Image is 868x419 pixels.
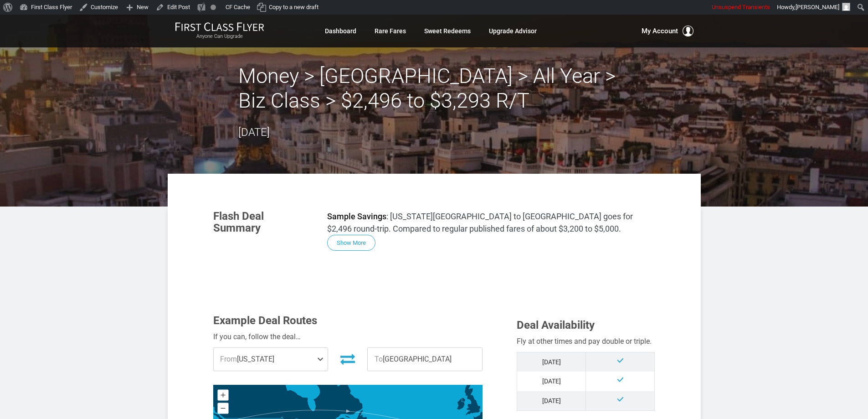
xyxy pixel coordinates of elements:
[517,319,595,331] span: Deal Availability
[368,348,482,371] span: [GEOGRAPHIC_DATA]
[213,314,317,327] span: Example Deal Routes
[213,210,313,234] h3: Flash Deal Summary
[457,398,465,409] path: Ireland
[238,64,630,113] h2: Money > [GEOGRAPHIC_DATA] > All Year > Biz Class > $2,496 to $3,293 R/T
[517,391,586,411] td: [DATE]
[325,23,356,39] a: Dashboard
[175,22,264,31] img: First Class Flyer
[327,210,655,235] p: : [US_STATE][GEOGRAPHIC_DATA] to [GEOGRAPHIC_DATA] goes for $2,496 round-trip. Compared to regula...
[424,23,471,39] a: Sweet Redeems
[327,212,386,221] strong: Sample Savings
[175,22,264,40] a: First Class FlyerAnyone Can Upgrade
[220,355,237,363] span: From
[489,23,537,39] a: Upgrade Advisor
[335,349,360,369] button: Invert Route Direction
[796,4,839,10] span: [PERSON_NAME]
[517,336,655,347] div: Fly at other times and pay double or triple.
[375,355,383,363] span: To
[214,348,328,371] span: [US_STATE]
[517,372,586,391] td: [DATE]
[462,384,481,415] path: United Kingdom
[517,352,586,372] td: [DATE]
[327,235,375,251] button: Show More
[642,26,678,36] span: My Account
[712,4,770,10] span: Unsuspend Transients
[213,331,483,343] div: If you can, follow the deal…
[642,26,693,36] button: My Account
[238,126,270,139] time: [DATE]
[175,33,264,40] small: Anyone Can Upgrade
[375,23,406,39] a: Rare Fares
